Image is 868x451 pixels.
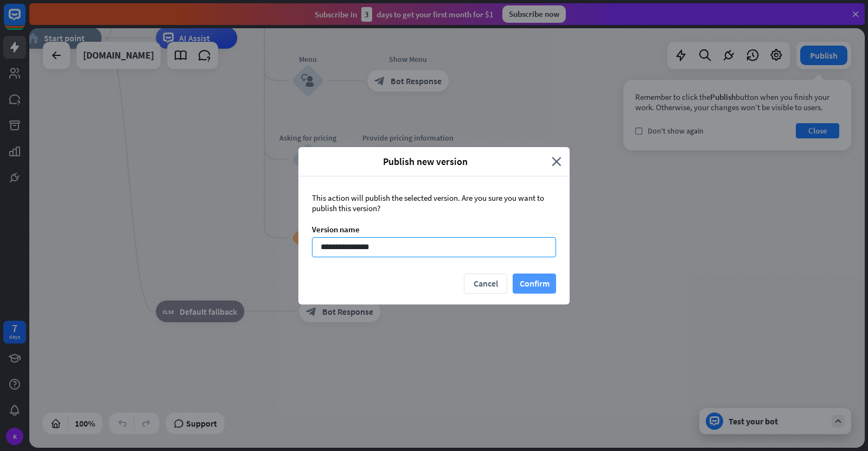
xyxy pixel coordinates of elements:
div: Version name [312,224,556,234]
i: close [552,155,561,168]
button: Confirm [513,274,556,294]
button: Open LiveChat chat widget [9,4,41,37]
span: Publish new version [307,155,544,168]
button: Cancel [464,274,507,294]
div: This action will publish the selected version. Are you sure you want to publish this version? [312,193,556,213]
